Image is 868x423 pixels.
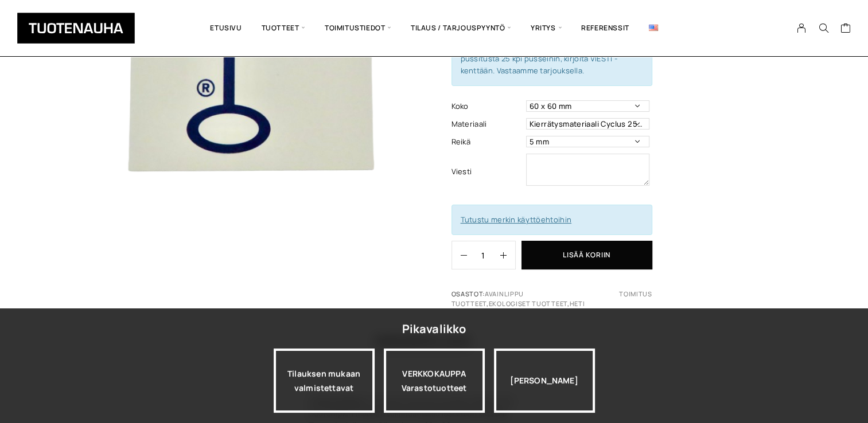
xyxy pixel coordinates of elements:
a: Avainlippu tuotteet [451,289,524,308]
span: Osastot: , , [451,289,770,308]
button: Search [812,23,834,33]
label: Reikä [451,136,523,148]
a: Tilauksen mukaan valmistettavat [274,348,375,413]
div: VERKKOKAUPPA Varastotuotteet [384,348,485,413]
div: Pikavalikko [402,319,466,339]
img: Tuotenauha Oy [17,13,135,44]
a: Tutustu merkin käyttöehtoihin [461,214,571,225]
a: Etusivu [200,9,251,48]
label: Materiaali [451,118,523,130]
span: Toimitustiedot [315,9,401,48]
label: Viesti [451,166,523,178]
img: English [649,25,658,31]
span: Tuotteet [252,9,315,48]
a: Cart [840,22,851,36]
a: Ekologiset tuotteet [489,299,567,308]
div: [PERSON_NAME] [494,348,595,413]
label: Koko [451,100,523,112]
input: Määrä [467,241,500,269]
a: VERKKOKAUPPAVarastotuotteet [384,348,485,413]
a: Heti toimitus [569,289,652,308]
a: My Account [791,23,813,33]
a: Referenssit [571,9,639,48]
span: Tilaus / Tarjouspyyntö [401,9,521,48]
span: Yritys [521,9,571,48]
button: Lisää koriin [521,241,652,269]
